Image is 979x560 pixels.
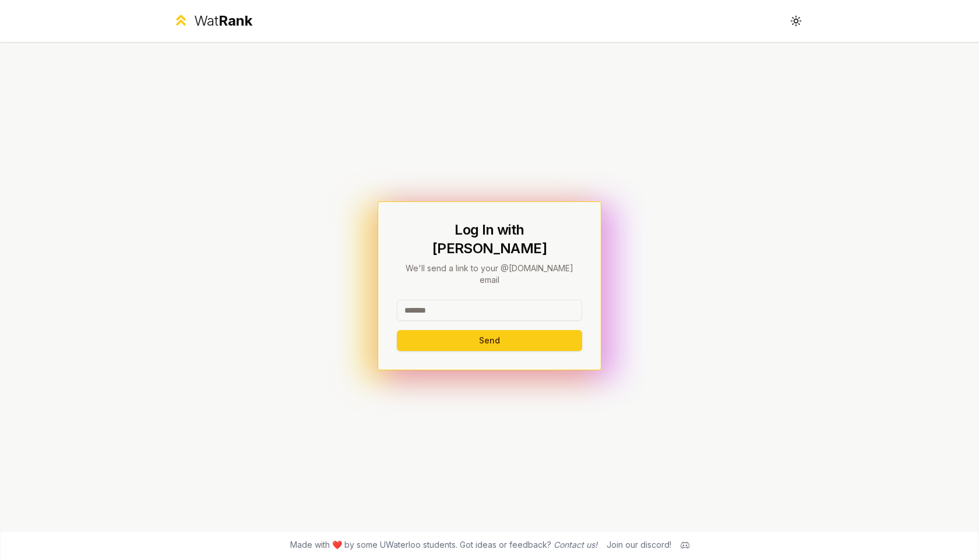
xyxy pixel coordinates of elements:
[607,539,671,551] div: Join our discord!
[554,540,597,550] a: Contact us!
[172,12,252,30] a: WatRank
[397,263,582,286] p: We'll send a link to your @[DOMAIN_NAME] email
[219,12,252,29] span: Rank
[290,539,597,551] span: Made with ❤️ by some UWaterloo students. Got ideas or feedback?
[397,221,582,258] h1: Log In with [PERSON_NAME]
[194,12,252,30] div: Wat
[397,330,582,351] button: Send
